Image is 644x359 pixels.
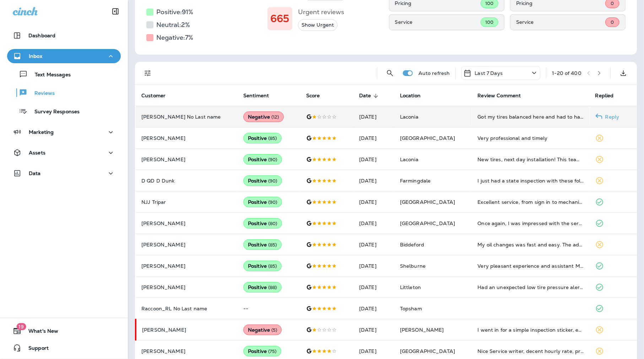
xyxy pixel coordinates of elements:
span: Replied [595,93,614,99]
div: Positive [243,197,282,207]
div: Got my tires balanced here and had to have them redone somewhere else, decided to just not go bac... [477,113,584,120]
button: Marketing [7,125,121,139]
span: Customer [141,93,175,99]
span: Farmingdale [400,178,431,184]
span: Laconia [400,114,418,120]
div: Once again, I was impressed with the service and the transparency about what was needed [477,220,584,227]
span: ( 85 ) [268,242,277,248]
h5: Urgent reviews [298,6,344,18]
span: Location [400,93,421,99]
div: I went in for a simple inspection sticker, expecting to be in and out like any normal visit. Inst... [477,326,584,333]
button: Inbox [7,49,121,63]
button: 19What's New [7,324,121,338]
span: What's New [21,328,58,337]
td: -- [238,298,301,319]
span: Littleton [400,284,421,290]
p: [PERSON_NAME] [141,135,232,141]
div: Positive [243,154,282,165]
button: Support [7,341,121,355]
p: Auto refresh [418,70,450,76]
p: Pricing [395,0,481,6]
button: Export as CSV [616,66,631,80]
span: [GEOGRAPHIC_DATA] [400,135,455,141]
div: I just had a state inspection with these folks and I’m so impressed with the thorough job they di... [477,177,584,184]
div: Very professional and timely [477,135,584,142]
td: [DATE] [353,255,394,277]
div: My oil changes was fast and easy. The advisor was informative and polite. [477,241,584,248]
span: ( 88 ) [268,284,277,290]
td: [DATE] [353,319,394,341]
span: [GEOGRAPHIC_DATA] [400,348,455,354]
span: Shelburne [400,263,426,269]
button: Show Urgent [298,19,337,31]
span: ( 85 ) [268,135,277,141]
button: Reviews [7,85,121,100]
span: ( 90 ) [268,178,277,184]
div: Positive [243,261,282,271]
span: Date [359,93,371,99]
p: Last 7 Days [475,70,503,76]
div: Positive [243,346,281,357]
span: Biddeford [400,241,424,248]
p: NJJ Tripar [141,199,232,205]
p: Assets [29,150,45,156]
p: [PERSON_NAME] [142,327,232,333]
p: Dashboard [28,33,55,38]
button: Dashboard [7,28,121,43]
span: Support [21,345,49,354]
button: Data [7,166,121,180]
span: ( 80 ) [268,221,277,227]
p: [PERSON_NAME] [141,242,232,248]
td: [DATE] [353,277,394,298]
span: Customer [141,93,166,99]
h5: Positive: 91 % [156,6,193,18]
span: [PERSON_NAME] [400,327,444,333]
button: Filters [141,66,155,80]
p: Service [516,19,605,25]
p: Data [29,170,41,176]
p: [PERSON_NAME] No Last name [141,114,232,120]
td: [DATE] [353,234,394,255]
p: Text Messages [28,72,71,78]
p: [PERSON_NAME] [141,284,232,290]
span: ( 12 ) [271,114,279,120]
p: Reply [602,114,619,120]
span: ( 90 ) [268,199,277,205]
p: Raccoon_RL No Last name [141,306,232,311]
span: Review Comment [477,93,530,99]
span: 0 [611,0,614,6]
td: [DATE] [353,149,394,170]
p: Pricing [516,0,605,6]
button: Collapse Sidebar [105,4,125,18]
div: Positive [243,133,282,143]
td: [DATE] [353,298,394,319]
span: Laconia [400,156,418,163]
span: [GEOGRAPHIC_DATA] [400,220,455,227]
span: ( 5 ) [271,327,277,333]
button: Search Reviews [383,66,397,80]
p: Service [395,19,481,25]
span: Location [400,93,430,99]
div: Negative [243,111,284,122]
button: Text Messages [7,67,121,82]
p: Reviews [27,90,55,97]
p: Inbox [29,53,42,59]
p: D QD D Dunk [141,178,232,184]
td: [DATE] [353,213,394,234]
span: Sentiment [243,93,278,99]
span: ( 85 ) [268,263,277,269]
span: 100 [485,0,493,6]
span: Sentiment [243,93,269,99]
div: Had an unexpected low tire pressure alert this morning. Although clearly very busy (based on thei... [477,284,584,291]
span: Topsham [400,305,422,312]
span: Date [359,93,380,99]
span: ( 75 ) [268,348,277,354]
p: Marketing [29,129,54,135]
span: 0 [611,19,614,25]
td: [DATE] [353,127,394,149]
div: Excellent service, from sign in to mechanics explaining the repairs needed. [477,198,584,206]
span: Replied [595,93,623,99]
p: Survey Responses [27,109,80,115]
p: [PERSON_NAME] [141,263,232,269]
td: [DATE] [353,106,394,127]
